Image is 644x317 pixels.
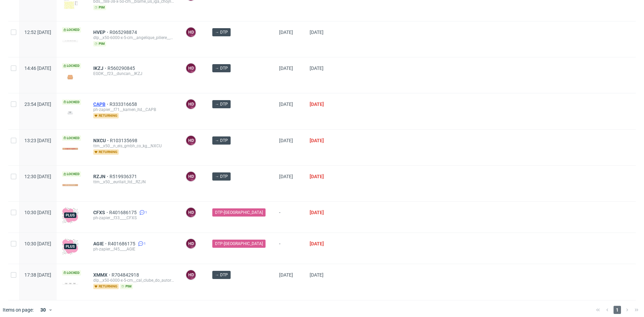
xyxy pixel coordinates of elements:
[186,172,196,181] figcaption: HD
[62,72,78,81] img: version_two_editor_design.png
[144,241,146,246] span: 1
[93,278,175,283] div: dlp__x50-6000-x-5-cm__cal_clube_do_autor_sa__XMMX
[310,272,324,278] span: [DATE]
[93,284,119,289] span: returning
[93,35,175,40] div: dlp__x50-6000-x-5-cm__angelique_piliere__HVEP
[279,272,293,278] span: [DATE]
[62,135,81,141] span: Locked
[24,66,51,71] span: 14:46 [DATE]
[108,241,137,246] span: R401686175
[62,184,78,186] img: version_two_editor_design
[62,99,81,105] span: Locked
[279,174,293,179] span: [DATE]
[93,138,110,143] a: NXCU
[3,306,34,313] span: Items on page:
[145,210,147,215] span: 1
[279,30,293,35] span: [DATE]
[62,40,78,42] img: version_two_editor_design
[120,284,133,289] span: pim
[24,174,51,179] span: 12:30 [DATE]
[310,174,324,179] span: [DATE]
[62,207,78,223] img: plus-icon.676465ae8f3a83198b3f.png
[93,246,175,252] div: ph-zapier__f45____AGIE
[215,209,263,216] span: DTP-[GEOGRAPHIC_DATA]
[93,241,108,246] a: AGIE
[93,215,175,221] div: ph-zapier__f33____CFXS
[112,272,140,278] a: R704842918
[93,113,119,118] span: returning
[215,137,228,144] span: → DTP
[310,101,324,107] span: [DATE]
[93,179,175,185] div: ttm__x50__eurilait_ltd__RZJN
[186,239,196,248] figcaption: HD
[215,65,228,71] span: → DTP
[93,5,106,10] span: pim
[110,30,138,35] a: R065298874
[279,101,293,107] span: [DATE]
[93,174,110,179] a: RZJN
[93,101,110,107] a: CAPB
[310,210,324,215] span: [DATE]
[93,272,112,278] a: XMMX
[186,270,196,280] figcaption: HD
[109,210,138,215] a: R401686175
[110,138,139,143] a: R103135698
[110,101,138,107] a: R333316658
[310,30,324,35] span: [DATE]
[310,138,324,143] span: [DATE]
[93,30,110,35] a: HVEP
[186,63,196,73] figcaption: HD
[186,27,196,37] figcaption: HD
[215,29,228,35] span: → DTP
[279,66,293,71] span: [DATE]
[215,173,228,180] span: → DTP
[137,241,146,246] a: 1
[93,71,175,76] div: EGDK__f23__duncan__IKZJ
[62,27,81,33] span: Locked
[215,241,263,247] span: DTP-[GEOGRAPHIC_DATA]
[279,241,299,256] span: -
[62,63,81,69] span: Locked
[186,208,196,217] figcaption: HD
[93,143,175,149] div: ttm__x50__n_eis_gmbh_co_kg__NXCU
[279,138,293,143] span: [DATE]
[108,66,136,71] a: R560290845
[24,272,51,278] span: 17:38 [DATE]
[62,171,81,177] span: Locked
[62,108,78,117] img: version_two_editor_design
[93,149,119,155] span: returning
[24,101,51,107] span: 23:54 [DATE]
[62,238,78,255] img: plus-icon.676465ae8f3a83198b3f.png
[93,41,106,46] span: pim
[24,210,51,215] span: 10:30 [DATE]
[24,30,51,35] span: 12:52 [DATE]
[62,148,78,150] img: version_two_editor_design
[36,305,48,315] div: 30
[93,66,108,71] a: IKZJ
[613,306,621,314] span: 1
[279,210,299,224] span: -
[310,241,324,246] span: [DATE]
[93,210,109,215] a: CFXS
[24,138,51,143] span: 13:23 [DATE]
[186,136,196,145] figcaption: HD
[24,241,51,246] span: 10:30 [DATE]
[110,174,138,179] a: R519936371
[62,282,78,285] img: version_two_editor_design
[93,107,175,112] div: ph-zapier__f71__kamen_ltd__CAPB
[138,210,147,215] a: 1
[215,101,228,107] span: → DTP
